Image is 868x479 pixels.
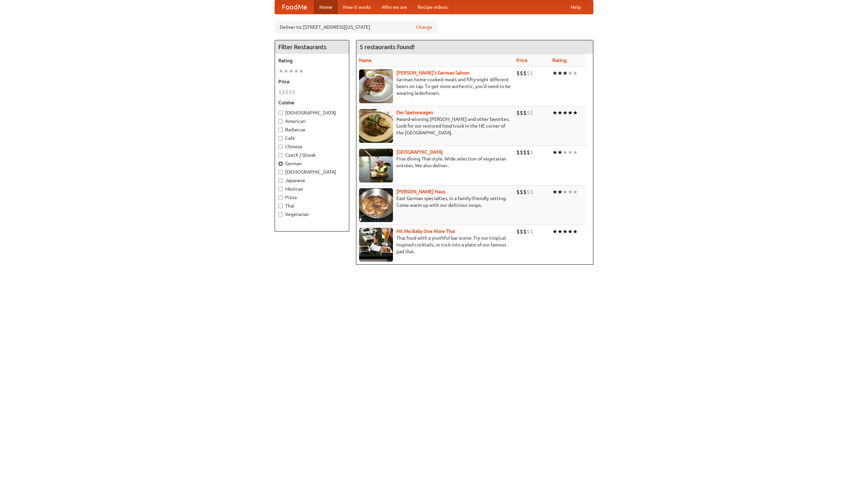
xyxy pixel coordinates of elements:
input: Cafe [278,136,283,140]
li: ★ [573,69,578,77]
li: $ [523,228,527,235]
li: $ [520,69,523,77]
li: ★ [557,149,563,156]
li: $ [523,69,527,77]
a: Who we are [376,0,412,14]
label: Thai [278,202,346,209]
li: ★ [573,228,578,235]
a: [GEOGRAPHIC_DATA] [396,149,443,155]
li: ★ [568,109,573,116]
a: Recipe videos [412,0,453,14]
li: ★ [568,188,573,196]
li: $ [289,88,292,96]
li: $ [530,69,533,77]
input: Mexican [278,187,283,191]
p: Thai food with a youthful bar scene. Try our tropical inspired cocktails, or tuck into a plate of... [359,235,511,255]
img: speisewagen.jpg [359,109,393,143]
li: $ [516,109,520,116]
li: $ [527,69,530,77]
li: $ [520,228,523,235]
input: Vegetarian [278,212,283,217]
li: $ [292,88,295,96]
li: ★ [568,149,573,156]
li: ★ [573,149,578,156]
li: $ [527,228,530,235]
li: $ [516,188,520,196]
li: $ [516,149,520,156]
b: [PERSON_NAME] Haus [396,189,445,194]
li: $ [520,109,523,116]
label: German [278,160,346,167]
a: Help [565,0,586,14]
li: ★ [289,67,294,75]
li: ★ [552,149,557,156]
label: Barbecue [278,126,346,133]
label: [DEMOGRAPHIC_DATA] [278,109,346,116]
li: ★ [563,109,568,116]
li: ★ [568,69,573,77]
li: ★ [557,228,563,235]
h5: Rating [278,57,346,64]
a: FoodMe [275,0,314,14]
p: German home-cooked meals and fifty-eight different beers on tap. To get more authentic, you'd nee... [359,76,511,96]
li: ★ [563,188,568,196]
a: Hit Me Baby One More Thai [396,228,455,234]
li: $ [523,188,527,196]
label: Mexican [278,186,346,192]
li: ★ [552,69,557,77]
li: ★ [573,188,578,196]
a: Rating [552,58,567,63]
li: ★ [557,109,563,116]
li: $ [527,149,530,156]
a: How it works [338,0,376,14]
label: Vegetarian [278,211,346,218]
p: Fine dining Thai-style. Wide selection of vegetarian entrées. We also deliver. [359,155,511,169]
li: ★ [552,188,557,196]
li: $ [530,188,533,196]
a: Change [416,24,432,30]
h5: Price [278,78,346,85]
a: Name [359,58,372,63]
li: ★ [557,188,563,196]
li: ★ [557,69,563,77]
li: $ [516,69,520,77]
a: Home [314,0,338,14]
li: ★ [299,67,304,75]
label: Czech / Slovak [278,152,346,158]
h4: Filter Restaurants [275,40,349,54]
h5: Cuisine [278,99,346,106]
li: ★ [278,67,283,75]
li: $ [520,188,523,196]
li: $ [278,88,282,96]
input: German [278,161,283,166]
input: Japanese [278,178,283,183]
label: Cafe [278,135,346,141]
input: Pizza [278,195,283,200]
div: Deliver to: [STREET_ADDRESS][US_STATE] [275,21,437,33]
li: ★ [573,109,578,116]
label: Pizza [278,194,346,201]
input: American [278,119,283,124]
input: Thai [278,204,283,208]
a: Price [516,58,528,63]
label: [DEMOGRAPHIC_DATA] [278,169,346,175]
li: $ [530,149,533,156]
li: $ [527,188,530,196]
input: [DEMOGRAPHIC_DATA] [278,111,283,115]
p: East German specialties, in a family-friendly setting. Come warm up with our delicious soups. [359,195,511,209]
img: babythai.jpg [359,228,393,262]
li: ★ [563,149,568,156]
li: ★ [552,109,557,116]
img: satay.jpg [359,149,393,182]
a: Der Speisewagen [396,110,433,115]
p: Award-winning [PERSON_NAME] and other favorites. Look for our restored food truck in the NE corne... [359,116,511,136]
li: ★ [283,67,289,75]
li: $ [520,149,523,156]
li: $ [523,149,527,156]
li: ★ [552,228,557,235]
li: $ [282,88,285,96]
li: $ [530,109,533,116]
